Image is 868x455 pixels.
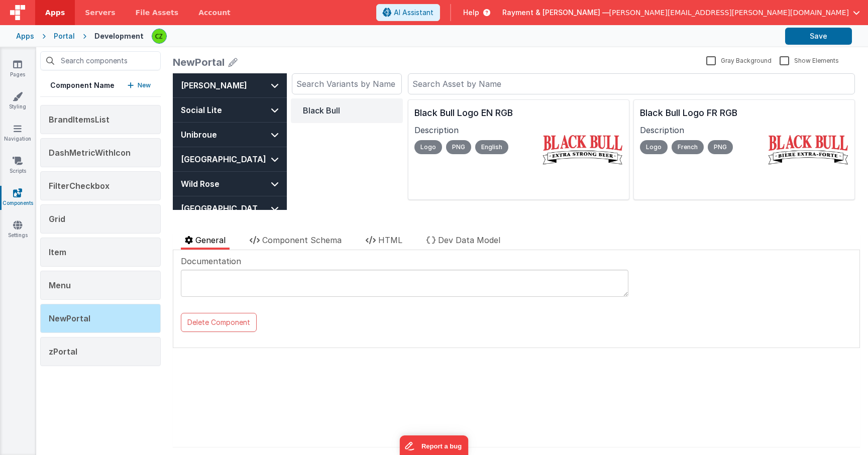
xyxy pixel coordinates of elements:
span: Help [463,8,479,18]
div: NewPortal [173,55,225,69]
button: New [128,80,151,90]
span: BrandItemsList [49,115,110,125]
button: Black Bull [118,25,230,50]
p: PNG [535,67,560,81]
span: NewPortal [49,313,90,323]
p: Logo [242,67,269,81]
span: Item [49,247,66,257]
span: Apps [45,8,65,18]
span: [PERSON_NAME] [8,6,74,18]
span: Wild Rose [8,104,47,117]
span: Rayment & [PERSON_NAME] — [502,8,609,18]
span: Documentation [181,255,241,267]
span: HTML [378,235,402,245]
p: English [302,67,336,81]
span: [GEOGRAPHIC_DATA] [GEOGRAPHIC_DATA] [8,129,94,141]
span: Dev Data Model [438,235,500,245]
span: [GEOGRAPHIC_DATA] [8,80,93,92]
input: Search components [40,51,161,70]
button: Rayment & [PERSON_NAME] — [PERSON_NAME][EMAIL_ADDRESS][PERSON_NAME][DOMAIN_NAME] [502,8,860,18]
span: Social Lite [8,31,49,43]
span: Grid [49,214,65,224]
h5: Component Name [50,80,115,90]
span: Unibroue [8,55,44,67]
span: FilterCheckbox [49,181,110,191]
div: Portal [54,31,75,41]
div: Development [94,31,144,41]
p: Logo [467,67,495,81]
span: zPortal [49,347,77,357]
img: b4a104e37d07c2bfba7c0e0e4a273d04 [152,29,166,43]
p: Description [242,51,364,63]
span: DashMetricWithIcon [49,148,131,158]
label: Show Elements [780,55,839,65]
img: Black Bull Logo FR RGB [595,44,676,108]
p: Black Bull Logo EN RGB [242,33,364,47]
img: Black Bull Logo EN RGB [370,44,450,108]
p: French [499,67,531,81]
p: Description [467,51,589,63]
label: Gray Background [706,55,772,65]
span: Component Schema [262,235,342,245]
button: AI Assistant [376,4,440,21]
button: Save [785,28,852,45]
span: Servers [85,8,115,18]
span: [PERSON_NAME][EMAIL_ADDRESS][PERSON_NAME][DOMAIN_NAME] [609,8,849,18]
div: Black Bull [130,31,218,43]
span: AI Assistant [394,8,433,18]
span: File Assets [136,8,179,18]
p: Black Bull Logo FR RGB [467,33,589,47]
p: New [138,80,151,90]
span: General [195,235,226,245]
button: Delete Component [181,313,257,332]
div: Apps [16,31,34,41]
p: PNG [273,67,298,81]
span: Menu [49,280,71,290]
